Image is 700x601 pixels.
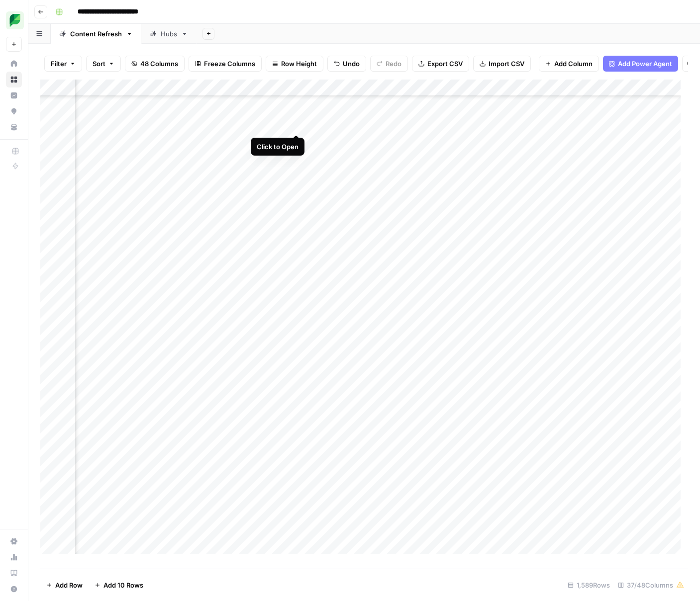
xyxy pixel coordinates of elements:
button: Add Column [539,56,599,72]
span: Add Row [55,580,83,590]
span: 48 Columns [140,59,178,69]
button: 48 Columns [125,56,185,72]
a: Insights [6,87,22,103]
div: 37/48 Columns [614,577,688,593]
span: Freeze Columns [204,59,255,69]
button: Add 10 Rows [89,577,149,593]
a: Usage [6,549,22,565]
a: Settings [6,533,22,549]
a: Content Refresh [51,24,141,44]
span: Import CSV [489,59,524,69]
img: SproutSocial Logo [6,11,24,29]
button: Sort [86,56,121,72]
div: 1,589 Rows [564,577,614,593]
button: Freeze Columns [189,56,262,72]
button: Undo [327,56,366,72]
a: Browse [6,72,22,87]
button: Export CSV [412,56,469,72]
button: Workspace: SproutSocial [6,8,22,33]
a: Hubs [141,24,197,44]
a: Learning Hub [6,565,22,581]
span: Add 10 Rows [103,580,143,590]
button: Help + Support [6,581,22,597]
div: Click to Open [257,142,299,152]
span: Add Power Agent [618,59,672,69]
button: Add Row [40,577,89,593]
div: Hubs [161,29,177,39]
button: Filter [44,56,82,72]
span: Filter [51,59,67,69]
div: Content Refresh [70,29,122,39]
a: Home [6,56,22,72]
span: Export CSV [427,59,463,69]
button: Import CSV [473,56,531,72]
button: Row Height [266,56,323,72]
button: Add Power Agent [603,56,678,72]
span: Sort [93,59,105,69]
a: Your Data [6,119,22,135]
span: Row Height [281,59,317,69]
span: Redo [386,59,401,69]
span: Add Column [554,59,593,69]
a: Opportunities [6,103,22,119]
span: Undo [343,59,360,69]
button: Redo [370,56,408,72]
